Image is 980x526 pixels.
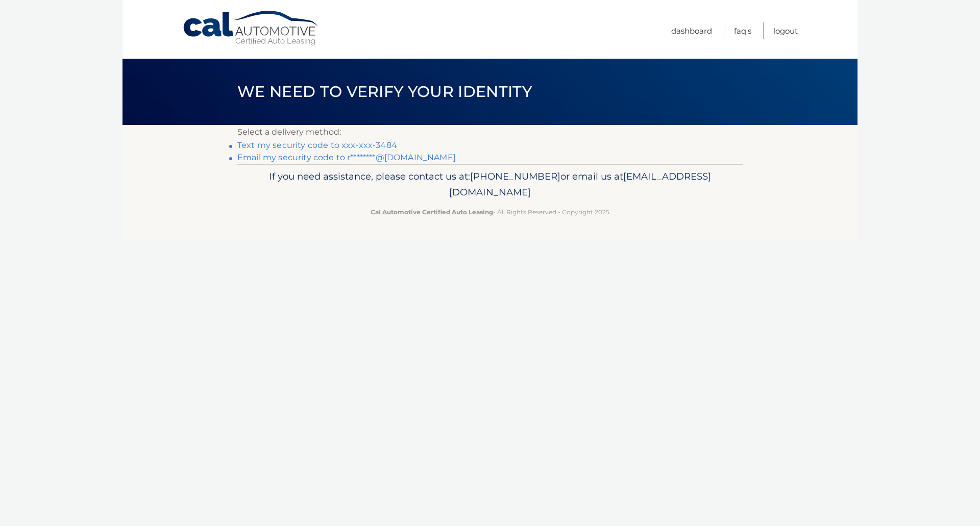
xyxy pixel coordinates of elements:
p: Select a delivery method: [237,125,743,139]
a: Dashboard [671,22,712,39]
a: Text my security code to xxx-xxx-3484 [237,140,397,150]
a: Logout [773,22,798,39]
p: If you need assistance, please contact us at: or email us at [244,168,736,201]
span: [PHONE_NUMBER] [470,170,560,182]
a: FAQ's [734,22,751,39]
strong: Cal Automotive Certified Auto Leasing [371,208,493,216]
p: - All Rights Reserved - Copyright 2025 [244,207,736,217]
a: Email my security code to r********@[DOMAIN_NAME] [237,153,456,162]
span: We need to verify your identity [237,82,532,101]
a: Cal Automotive [182,10,320,46]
